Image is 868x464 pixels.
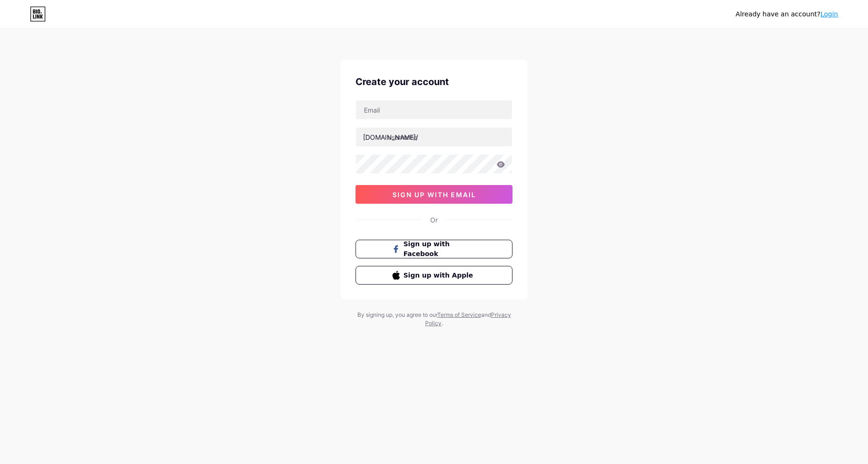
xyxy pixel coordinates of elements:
span: sign up with email [392,191,476,199]
span: Sign up with Facebook [404,239,476,259]
button: sign up with email [356,185,512,204]
div: Or [430,215,438,225]
div: Create your account [356,75,512,89]
button: Sign up with Apple [356,266,512,285]
div: [DOMAIN_NAME]/ [363,132,418,142]
a: Login [820,10,838,18]
button: Sign up with Facebook [356,240,512,258]
input: username [356,128,512,146]
div: By signing up, you agree to our and . [355,311,513,328]
a: Terms of Service [437,311,481,318]
span: Sign up with Apple [404,271,476,280]
div: Already have an account? [736,9,838,19]
input: Email [356,100,512,119]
